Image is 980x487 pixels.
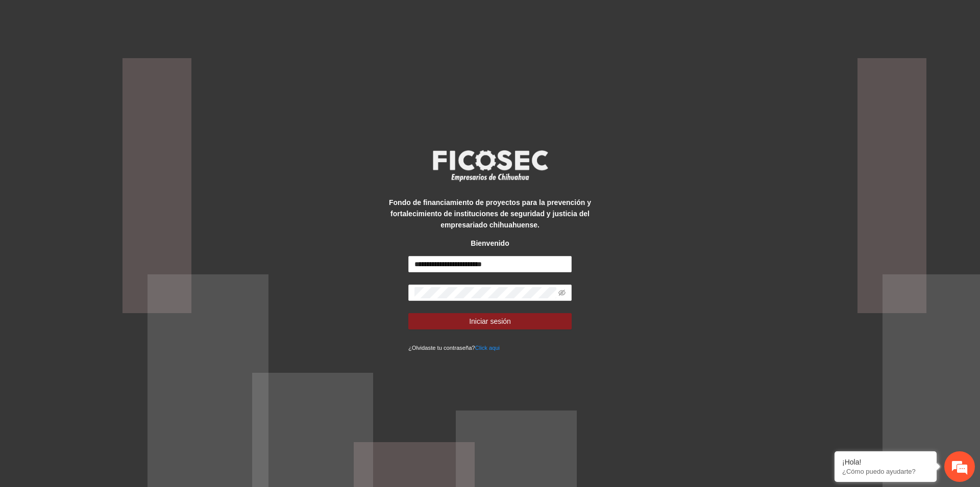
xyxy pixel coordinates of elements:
span: eye-invisible [558,289,566,296]
div: ¡Hola! [842,458,929,466]
span: Iniciar sesión [469,316,511,327]
img: logo [426,147,554,185]
strong: Fondo de financiamiento de proyectos para la prevención y fortalecimiento de instituciones de seg... [389,198,591,229]
strong: Bienvenido [471,239,509,247]
small: ¿Olvidaste tu contraseña? [408,345,500,351]
p: ¿Cómo puedo ayudarte? [842,468,929,475]
button: Iniciar sesión [408,313,572,329]
a: Click aqui [475,345,500,351]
